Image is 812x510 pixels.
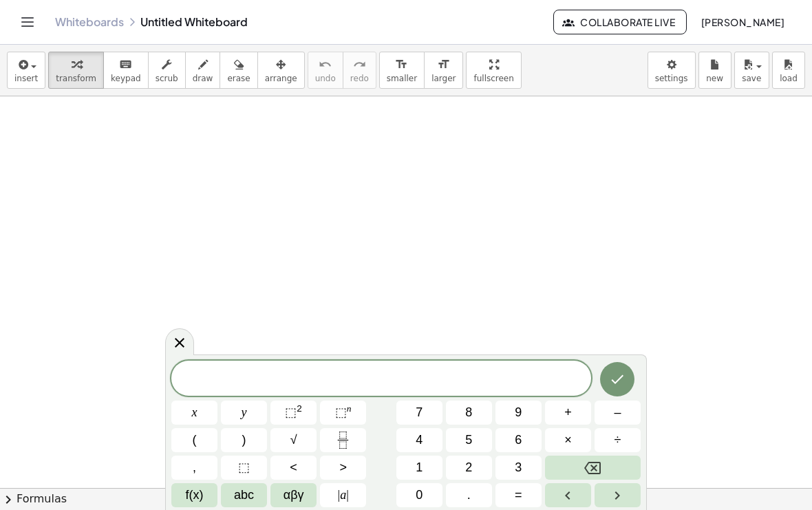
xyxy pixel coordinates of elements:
[545,401,591,425] button: Plus
[270,428,317,452] button: Square root
[495,483,542,507] button: Equals
[171,401,217,425] button: x
[242,431,246,449] span: )
[319,56,332,73] i: undo
[270,401,317,425] button: Squared
[347,403,352,414] sup: n
[742,74,761,83] span: save
[234,486,254,504] span: abc
[396,428,442,452] button: 4
[221,456,267,480] button: Placeholder
[416,458,423,477] span: 1
[553,10,687,34] button: Collaborate Live
[465,403,472,422] span: 8
[473,74,513,83] span: fullscreen
[495,428,542,452] button: 6
[257,52,305,89] button: arrange
[320,401,366,425] button: Superscript
[379,52,425,89] button: format_sizesmaller
[446,483,492,507] button: .
[734,52,769,89] button: save
[343,52,376,89] button: redoredo
[706,74,723,83] span: new
[780,74,798,83] span: load
[353,56,366,73] i: redo
[193,74,213,83] span: draw
[55,15,124,29] a: Whiteboards
[339,458,347,477] span: >
[387,74,417,83] span: smaller
[465,458,472,477] span: 2
[320,483,366,507] button: Absolute value
[416,486,423,504] span: 0
[171,456,217,480] button: ,
[772,52,805,89] button: load
[446,428,492,452] button: 5
[297,403,302,414] sup: 2
[192,403,197,422] span: x
[396,483,442,507] button: 0
[595,483,641,507] button: Right arrow
[424,52,463,89] button: format_sizelarger
[193,458,196,477] span: ,
[465,431,472,449] span: 5
[395,56,408,73] i: format_size
[308,52,343,89] button: undoundo
[595,428,641,452] button: Divide
[171,428,217,452] button: (
[148,52,186,89] button: scrub
[690,10,795,34] button: [PERSON_NAME]
[111,74,141,83] span: keypad
[220,52,257,89] button: erase
[545,483,591,507] button: Left arrow
[338,486,349,504] span: a
[242,403,247,422] span: y
[270,483,317,507] button: Greek alphabet
[495,401,542,425] button: 9
[466,52,521,89] button: fullscreen
[701,16,784,28] span: [PERSON_NAME]
[48,52,104,89] button: transform
[290,431,297,449] span: √
[56,74,96,83] span: transform
[285,405,297,419] span: ⬚
[437,56,450,73] i: format_size
[595,401,641,425] button: Minus
[446,456,492,480] button: 2
[515,431,522,449] span: 6
[103,52,149,89] button: keyboardkeypad
[315,74,336,83] span: undo
[338,488,341,502] span: |
[335,405,347,419] span: ⬚
[648,52,696,89] button: settings
[564,403,572,422] span: +
[416,431,423,449] span: 4
[350,74,369,83] span: redo
[515,486,522,504] span: =
[545,428,591,452] button: Times
[265,74,297,83] span: arrange
[545,456,641,480] button: Backspace
[171,483,217,507] button: Functions
[515,403,522,422] span: 9
[270,456,317,480] button: Less than
[119,56,132,73] i: keyboard
[193,431,197,449] span: (
[396,456,442,480] button: 1
[495,456,542,480] button: 3
[431,74,456,83] span: larger
[290,458,297,477] span: <
[221,401,267,425] button: y
[564,431,572,449] span: ×
[655,74,688,83] span: settings
[396,401,442,425] button: 7
[565,16,675,28] span: Collaborate Live
[17,11,39,33] button: Toggle navigation
[320,456,366,480] button: Greater than
[185,52,221,89] button: draw
[615,431,621,449] span: ÷
[346,488,349,502] span: |
[320,428,366,452] button: Fraction
[284,486,304,504] span: αβγ
[186,486,204,504] span: f(x)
